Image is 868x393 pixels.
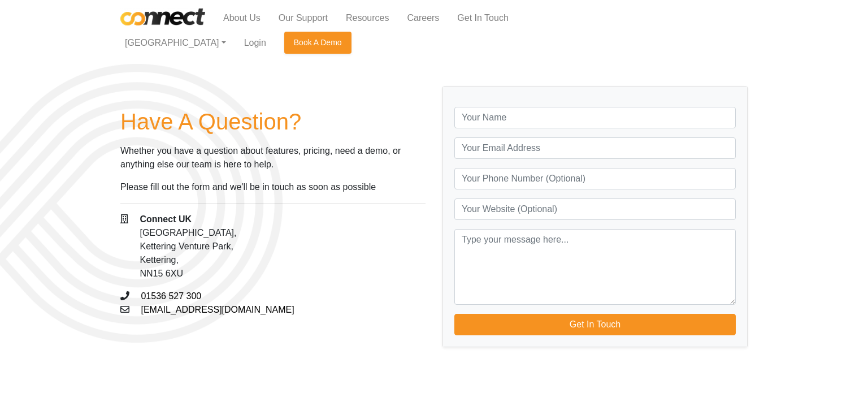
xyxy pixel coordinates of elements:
button: Get In Touch [454,314,736,335]
input: Your Email Address [454,137,736,159]
a: Careers [398,7,448,29]
a: Book A Demo [284,32,351,54]
a: [EMAIL_ADDRESS][DOMAIN_NAME] [141,305,294,314]
a: 01536 527 300 [141,291,201,301]
p: Please fill out the form and we'll be in touch as soon as possible [120,180,426,194]
p: [GEOGRAPHIC_DATA], Kettering Venture Park, Kettering, NN15 6XU [140,213,236,280]
a: Login [235,32,275,54]
input: Your Name [454,107,736,128]
a: Resources [337,7,398,29]
h1: Have A Question? [120,108,426,135]
b: Connect UK [140,214,192,224]
input: Your Phone Number (Optional) [454,168,736,189]
a: Get In Touch [448,7,517,29]
a: [GEOGRAPHIC_DATA] [120,32,235,54]
p: Whether you have a question about features, pricing, need a demo, or anything else our team is he... [120,144,426,171]
input: Your Website (Optional) [454,198,736,220]
a: About Us [214,7,270,29]
a: Our Support [270,7,337,29]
